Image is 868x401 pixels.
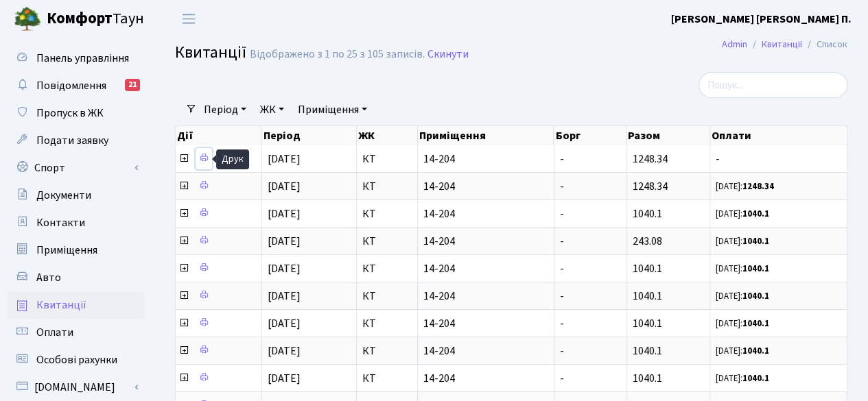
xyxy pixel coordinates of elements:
b: 1040.1 [742,372,769,385]
span: Пропуск в ЖК [36,106,104,121]
b: 1040.1 [742,235,769,247]
span: - [560,371,564,386]
b: Комфорт [47,8,113,29]
a: Особові рахунки [7,346,144,374]
li: Список [802,37,847,52]
span: КТ [362,318,412,329]
span: [DATE] [268,261,301,276]
span: 1248.34 [633,151,668,167]
span: 1040.1 [633,316,662,331]
span: [DATE] [268,234,301,249]
a: Пропуск в ЖК [7,99,144,127]
small: [DATE]: [716,372,769,385]
a: [DOMAIN_NAME] [7,374,144,401]
span: 243.08 [633,234,662,249]
b: 1040.1 [742,317,769,330]
span: Оплати [36,325,73,340]
span: - [560,343,564,359]
a: Оплати [7,319,144,346]
span: 1248.34 [633,179,668,194]
span: [DATE] [268,316,301,331]
a: Квитанції [7,291,144,319]
div: Відображено з 1 по 25 з 105 записів. [250,48,425,61]
input: Пошук... [699,72,847,98]
b: 1040.1 [742,208,769,220]
span: - [560,234,564,249]
img: logo.png [14,5,41,33]
span: 1040.1 [633,371,662,386]
span: КТ [362,263,412,274]
span: КТ [362,154,412,165]
a: Подати заявку [7,127,144,154]
small: [DATE]: [716,345,769,357]
th: Приміщення [418,126,554,145]
th: Оплати [710,126,847,145]
span: 14-204 [423,318,548,329]
span: 14-204 [423,291,548,302]
span: [DATE] [268,343,301,359]
th: Період [261,126,357,145]
a: ЖК [255,98,290,121]
small: [DATE]: [716,180,774,193]
span: Контакти [36,215,85,230]
span: - [560,289,564,304]
span: КТ [362,291,412,302]
b: [PERSON_NAME] [PERSON_NAME] П. [671,12,852,27]
a: Авто [7,264,144,291]
th: ЖК [357,126,418,145]
span: 1040.1 [633,261,662,276]
span: 14-204 [423,345,548,356]
span: 14-204 [423,236,548,247]
a: Квитанції [762,37,802,51]
b: 1040.1 [742,345,769,357]
span: Повідомлення [36,78,106,93]
span: [DATE] [268,179,301,194]
b: 1040.1 [742,263,769,275]
span: - [716,154,841,165]
span: [DATE] [268,206,301,221]
small: [DATE]: [716,290,769,302]
span: [DATE] [268,289,301,304]
b: 1248.34 [742,180,774,193]
span: 14-204 [423,263,548,274]
a: Admin [722,37,747,51]
span: Приміщення [36,243,97,258]
span: КТ [362,345,412,356]
span: КТ [362,181,412,192]
span: Подати заявку [36,133,108,148]
a: Повідомлення21 [7,72,144,99]
a: Контакти [7,209,144,236]
span: КТ [362,373,412,384]
span: Документи [36,188,91,203]
span: Авто [36,270,61,285]
a: Панель управління [7,45,144,72]
span: Квитанції [36,297,86,313]
small: [DATE]: [716,235,769,247]
span: Квитанції [175,40,246,64]
span: 14-204 [423,208,548,219]
span: КТ [362,236,412,247]
a: Період [198,98,252,121]
a: Приміщення [7,236,144,264]
a: Документи [7,182,144,209]
span: [DATE] [268,371,301,386]
th: Разом [626,126,710,145]
th: Дії [176,126,261,145]
span: 14-204 [423,181,548,192]
nav: breadcrumb [701,30,868,59]
div: Друк [216,149,249,169]
span: - [560,316,564,331]
small: [DATE]: [716,317,769,330]
span: - [560,151,564,167]
b: 1040.1 [742,290,769,302]
span: - [560,261,564,276]
a: Скинути [427,48,469,61]
span: Таун [47,8,144,31]
span: Особові рахунки [36,352,117,367]
a: Спорт [7,154,144,182]
span: 14-204 [423,154,548,165]
span: - [560,179,564,194]
span: 1040.1 [633,289,662,304]
th: Борг [554,126,626,145]
a: [PERSON_NAME] [PERSON_NAME] П. [671,11,852,27]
